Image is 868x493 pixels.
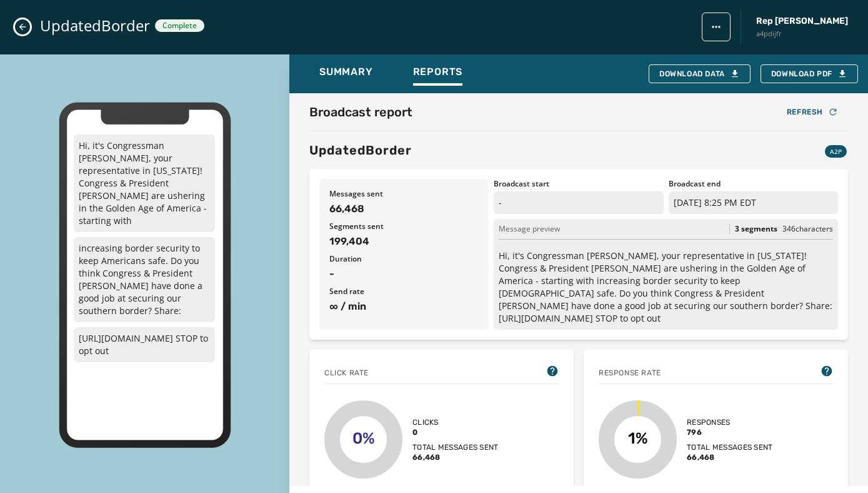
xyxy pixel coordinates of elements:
[329,287,479,297] span: Send rate
[669,191,838,214] p: [DATE] 8:25 PM EDT
[761,64,858,83] button: Download PDF
[412,452,499,462] span: 66,468
[669,179,838,189] span: Broadcast end
[319,66,373,78] span: Summary
[777,103,848,121] button: Refresh
[329,221,479,231] span: Segments sent
[756,15,848,28] span: Rep [PERSON_NAME]
[499,250,833,325] p: Hi, it's Congressman [PERSON_NAME], your representative in [US_STATE]! Congress & President [PERS...
[735,224,777,234] span: 3 segments
[412,427,499,437] span: 0
[599,368,661,378] span: Response rate
[324,368,369,378] span: Click rate
[412,417,499,427] span: Clicks
[494,191,663,214] p: -
[756,29,848,39] span: a4pdijfr
[403,59,473,88] button: Reports
[687,442,773,452] span: Total messages sent
[309,59,383,88] button: Summary
[413,66,463,78] span: Reports
[329,201,479,216] span: 66,468
[329,189,479,199] span: Messages sent
[412,442,499,452] span: Total messages sent
[329,299,479,314] span: ∞ / min
[825,145,847,158] div: A2P
[771,69,847,79] span: Download PDF
[499,224,560,234] span: Message preview
[649,64,751,83] button: Download Data
[687,417,773,427] span: Responses
[782,223,833,234] span: 346 characters
[687,427,773,437] span: 796
[329,254,479,264] span: Duration
[309,103,412,121] h2: Broadcast report
[309,141,412,159] h3: UpdatedBorder
[352,429,375,447] text: 0%
[494,179,663,189] span: Broadcast start
[659,69,740,79] div: Download Data
[702,13,731,41] button: broadcast action menu
[787,107,838,117] div: Refresh
[687,452,773,462] span: 66,468
[329,234,479,249] span: 199,404
[628,429,648,447] text: 1%
[329,267,479,282] span: -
